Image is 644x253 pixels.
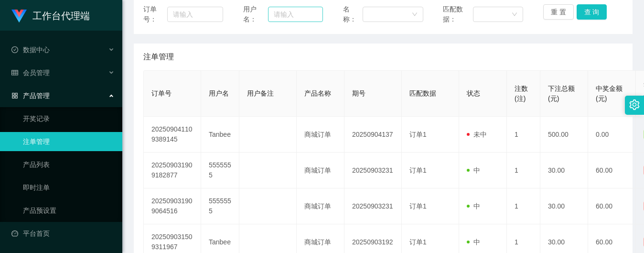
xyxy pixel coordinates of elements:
[507,117,540,153] td: 1
[144,117,201,153] td: 202509041109389145
[409,202,427,210] span: 订单1
[151,89,172,97] span: 订单号
[144,153,201,188] td: 202509031909182877
[467,131,487,138] span: 未中
[201,188,239,224] td: 5555555
[268,7,323,22] input: 请输入
[11,224,115,243] a: 图标: dashboard平台首页
[201,117,239,153] td: Tanbee
[409,238,427,246] span: 订单1
[543,4,574,20] button: 重 置
[588,188,636,224] td: 60.00
[11,11,90,19] a: 工作台代理端
[467,89,480,97] span: 状态
[577,4,607,20] button: 查 询
[143,4,167,24] span: 订单号：
[412,11,418,18] i: 图标: down
[588,117,636,153] td: 0.00
[23,109,115,128] a: 开奖记录
[243,4,268,24] span: 用户名：
[548,85,575,102] span: 下注总额(元)
[352,89,365,97] span: 期号
[11,69,18,76] i: 图标: table
[209,89,229,97] span: 用户名
[11,92,50,99] span: 产品管理
[201,153,239,188] td: 5555555
[343,4,362,24] span: 名称：
[144,188,201,224] td: 202509031909064516
[247,89,274,97] span: 用户备注
[507,153,540,188] td: 1
[596,85,623,102] span: 中奖金额(元)
[467,202,480,210] span: 中
[443,4,473,24] span: 匹配数据：
[304,89,331,97] span: 产品名称
[344,117,402,153] td: 20250904137
[297,153,344,188] td: 商城订单
[143,51,174,63] span: 注单管理
[588,153,636,188] td: 60.00
[629,99,640,110] i: 图标: setting
[467,166,480,174] span: 中
[540,153,588,188] td: 30.00
[297,188,344,224] td: 商城订单
[409,89,436,97] span: 匹配数据
[32,0,90,31] h1: 工作台代理端
[515,85,528,102] span: 注数(注)
[344,188,402,224] td: 20250903231
[11,92,18,99] i: 图标: appstore-o
[11,69,50,77] span: 会员管理
[540,117,588,153] td: 500.00
[297,117,344,153] td: 商城订单
[409,131,427,138] span: 订单1
[23,178,115,197] a: 即时注单
[23,155,115,174] a: 产品列表
[23,132,115,151] a: 注单管理
[167,7,223,22] input: 请输入
[507,188,540,224] td: 1
[11,10,27,23] img: logo.9652507e.png
[344,153,402,188] td: 20250903231
[467,238,480,246] span: 中
[23,201,115,220] a: 产品预设置
[11,46,18,53] i: 图标: check-circle-o
[11,46,50,54] span: 数据中心
[512,11,517,18] i: 图标: down
[540,188,588,224] td: 30.00
[409,166,427,174] span: 订单1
